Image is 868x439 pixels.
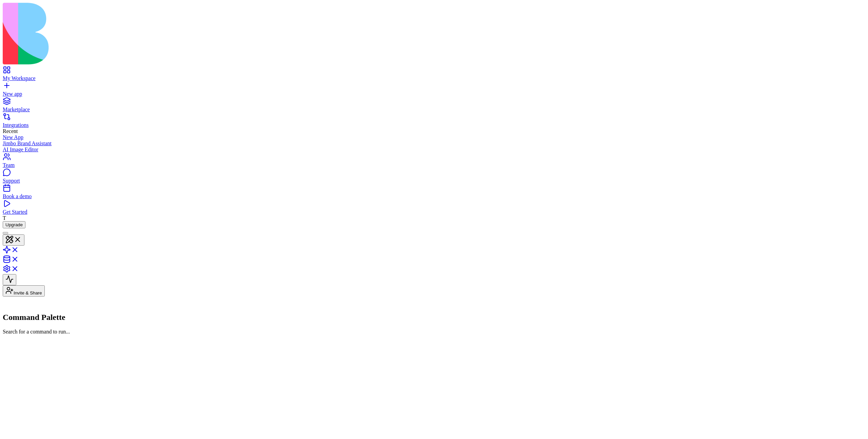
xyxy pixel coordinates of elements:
a: New App [3,134,865,140]
button: Upgrade [3,221,25,228]
a: Jimbo Brand Assistant [3,140,865,147]
span: Recent [3,128,18,134]
a: My Workspace [3,69,865,81]
button: Invite & Share [3,285,45,297]
a: Book a demo [3,187,865,199]
a: Team [3,156,865,168]
div: Team [3,162,865,168]
div: New app [3,91,865,97]
div: Integrations [3,122,865,128]
img: logo [3,3,275,64]
div: My Workspace [3,75,865,81]
div: Marketplace [3,107,865,113]
a: New app [3,85,865,97]
h2: Command Palette [3,313,865,322]
p: Search for a command to run... [3,329,865,335]
a: Get Started [3,203,865,215]
a: AI Image Editor [3,147,865,153]
a: Support [3,172,865,184]
span: T [3,215,6,221]
div: Support [3,178,865,184]
div: Get Started [3,209,865,215]
a: Marketplace [3,100,865,113]
a: Integrations [3,116,865,128]
div: Book a demo [3,193,865,199]
a: Upgrade [3,222,25,227]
